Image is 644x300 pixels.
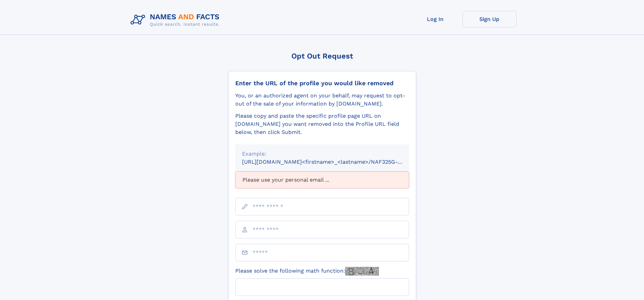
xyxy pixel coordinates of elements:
div: Enter the URL of the profile you would like removed [235,79,409,87]
div: Please copy and paste the specific profile page URL on [DOMAIN_NAME] you want removed into the Pr... [235,112,409,136]
small: [URL][DOMAIN_NAME]<firstname>_<lastname>/NAF325G-xxxxxxxx [242,159,422,165]
div: Opt Out Request [228,52,416,60]
div: You, or an authorized agent on your behalf, may request to opt-out of the sale of your informatio... [235,92,409,108]
label: Please solve the following math function: [235,267,379,276]
div: Please use your personal email ... [235,171,409,188]
a: Sign Up [462,11,517,27]
div: Example: [242,150,402,158]
a: Log In [408,11,462,27]
img: Logo Names and Facts [128,11,225,29]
